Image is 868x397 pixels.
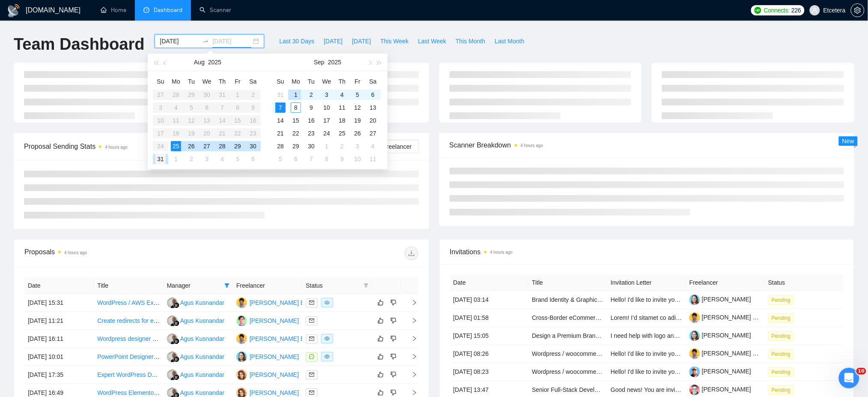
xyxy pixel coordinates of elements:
div: 13 [368,102,378,113]
div: 11 [337,102,347,113]
img: c1wY7m8ZWXnIubX-lpYkQz8QSQ1v5mgv5UQmPpzmho8AMWW-HeRy9TbwhmJc8l-wsG [689,331,700,341]
div: 14 [275,115,286,126]
td: WordPress / AWS Expert Needed to Downgrade ACF Plugin to Version 6.0.7 [94,294,163,312]
a: DM[PERSON_NAME] [236,317,299,324]
td: 2025-09-21 [273,127,288,140]
span: mail [309,318,314,323]
span: like [378,299,384,306]
span: Connects: [764,6,790,15]
div: 10 [322,102,332,113]
span: dislike [391,299,397,306]
img: DM [236,316,247,326]
div: 30 [248,141,258,151]
div: 3 [322,90,332,100]
td: 2025-09-22 [288,127,304,140]
th: Su [153,75,168,88]
th: Tu [304,75,319,88]
div: 15 [291,115,301,126]
div: 26 [186,141,197,151]
img: gigradar-bm.png [173,338,179,344]
th: Invitation Letter [607,274,686,291]
div: 4 [217,154,227,164]
a: Pending [768,368,797,375]
div: 22 [291,128,301,138]
a: Expert WordPress Developer Needed for High-Performance SaaS Site [97,371,285,378]
span: Pending [768,313,794,323]
span: dislike [391,317,397,324]
td: 2025-10-06 [288,153,304,165]
span: Status [306,281,360,290]
th: Manager [164,277,233,294]
td: 2025-09-20 [365,114,381,127]
td: 2025-10-07 [304,153,319,165]
th: We [319,75,334,88]
a: AKAgus Kusnandar [167,371,225,378]
span: 10 [856,368,866,375]
th: Freelancer [233,277,302,294]
img: VY [236,352,247,362]
th: Sa [365,75,381,88]
input: End date [212,36,251,46]
span: This Month [456,36,485,46]
div: 16 [306,115,316,126]
span: like [378,317,384,324]
a: Pending [768,314,797,321]
a: Pending [768,332,797,339]
button: like [376,370,386,380]
td: 2025-08-31 [153,153,168,165]
span: dislike [391,389,397,396]
div: 2 [337,141,347,151]
td: 2025-09-25 [334,127,350,140]
th: Sa [245,75,261,88]
th: Tu [184,75,199,88]
div: 17 [322,115,332,126]
div: 25 [171,141,181,151]
button: Sep [314,54,325,71]
td: 2025-09-06 [245,153,261,165]
a: Wordpress designer with Bricks Builder experience for a new website [97,335,281,342]
td: 2025-09-06 [365,88,381,101]
td: 2025-09-02 [304,88,319,101]
span: Manager [167,281,221,290]
a: [PERSON_NAME] [689,386,751,393]
span: Last Week [418,36,446,46]
td: Brand Identity & Graphic Designer needed for clinical research client [528,291,607,309]
div: 21 [275,128,286,138]
td: 2025-09-04 [215,153,230,165]
span: dislike [391,353,397,360]
div: 29 [291,141,301,151]
a: searchScanner [200,6,231,14]
span: [DATE] [352,36,371,46]
td: 2025-08-27 [199,140,215,153]
td: 2025-10-08 [319,153,334,165]
span: message [309,354,314,359]
button: dislike [388,352,399,362]
img: logo [7,4,21,18]
input: Start date [160,36,199,46]
img: c1Ztns_PlkZmqQg2hxOAB3KrB-2UgfwRbY9QtdsXzD6WDZPCtFtyWXKn0el6RrVcf5 [689,385,700,395]
div: 10 [352,154,363,164]
td: 2025-08-28 [215,140,230,153]
a: Cross-Border eCommerce Platform Development [532,314,663,321]
div: 4 [337,90,347,100]
div: 28 [217,141,227,151]
div: 20 [368,115,378,126]
span: like [378,353,384,360]
button: [DATE] [319,34,347,48]
div: 30 [306,141,316,151]
span: mail [309,300,314,305]
div: 31 [155,154,166,164]
div: Agus Kusnandar [180,352,225,361]
td: 2025-09-24 [319,127,334,140]
div: 4 [368,141,378,151]
td: 2025-09-29 [288,140,304,153]
img: c13tYrjklLgqS2pDaiholVXib-GgrB5rzajeFVbCThXzSo-wfyjihEZsXX34R16gOX [689,313,700,323]
td: 2025-09-03 [319,88,334,101]
div: 5 [233,154,243,164]
td: 2025-09-27 [365,127,381,140]
div: 1 [322,141,332,151]
div: 27 [202,141,212,151]
td: 2025-08-30 [245,140,261,153]
button: Last 30 Days [274,34,319,48]
button: dislike [388,370,399,380]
